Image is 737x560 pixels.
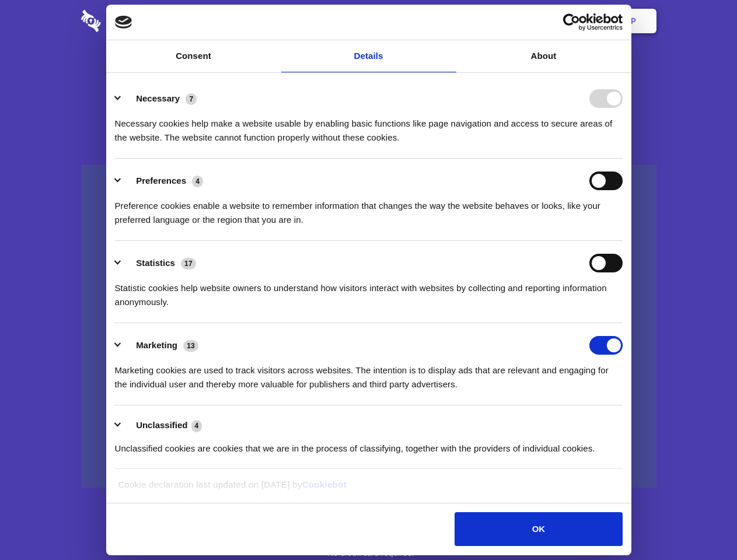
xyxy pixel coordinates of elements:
div: Statistic cookies help website owners to understand how visitors interact with websites by collec... [115,272,623,309]
h1: Eliminate Slack Data Loss. [81,52,656,94]
label: Necessary [136,93,180,103]
span: 7 [186,93,197,105]
button: Marketing (13) [115,336,206,355]
div: Cookie declaration last updated on [DATE] by [109,478,628,501]
span: 4 [192,176,203,187]
span: 17 [181,258,196,269]
span: 13 [183,340,198,352]
a: Consent [106,40,281,72]
div: Preference cookies enable a website to remember information that changes the way the website beha... [115,190,623,227]
label: Marketing [136,340,177,350]
div: Unclassified cookies are cookies that we are in the process of classifying, together with the pro... [115,433,623,456]
a: Pricing [343,3,393,39]
a: Usercentrics Cookiebot - opens in a new window [521,13,623,31]
div: Necessary cookies help make a website usable by enabling basic functions like page navigation and... [115,108,623,145]
img: logo [115,16,132,29]
span: 4 [191,420,202,432]
a: Contact [473,3,527,39]
button: Preferences (4) [115,171,211,190]
a: Login [529,3,580,39]
img: logo-wordmark-white-trans-d4663122ce5f474addd5e946df7df03e33cb6a1c49d2221995e7729f52c070b2.svg [81,10,181,32]
label: Preferences [136,176,186,185]
button: OK [455,512,622,546]
div: Marketing cookies are used to track visitors across websites. The intention is to display ads tha... [115,355,623,391]
button: Necessary (7) [115,89,204,108]
button: Statistics (17) [115,254,204,272]
h4: Auto-redaction of sensitive data, encrypted data sharing and self-destructing private chats. Shar... [81,106,656,145]
iframe: Drift Widget Chat Controller [679,502,723,546]
a: About [456,40,631,72]
a: Wistia video thumbnail [81,164,656,488]
a: Cookiebot [302,480,347,489]
a: Details [281,40,456,72]
label: Statistics [136,258,175,268]
button: Unclassified (4) [115,418,209,433]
